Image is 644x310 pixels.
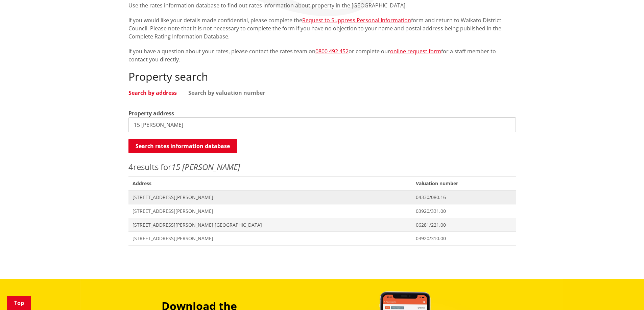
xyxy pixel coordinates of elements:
a: Search by valuation number [188,90,265,95]
span: 4 [128,161,133,172]
span: 03920/310.00 [416,235,511,242]
span: [STREET_ADDRESS][PERSON_NAME] [133,208,408,215]
span: Address [128,176,412,190]
span: Valuation number [412,176,516,190]
a: [STREET_ADDRESS][PERSON_NAME] 03920/331.00 [128,204,516,218]
h2: Property search [128,70,516,83]
iframe: Messenger Launcher [613,282,637,306]
span: 03920/331.00 [416,208,511,215]
a: Request to Suppress Personal Information [302,17,411,24]
a: [STREET_ADDRESS][PERSON_NAME] 04330/080.16 [128,190,516,204]
span: [STREET_ADDRESS][PERSON_NAME] [133,235,408,242]
em: 15 [PERSON_NAME] [171,161,240,172]
p: If you have a question about your rates, please contact the rates team on or complete our for a s... [128,47,516,63]
a: Top [7,296,31,310]
span: [STREET_ADDRESS][PERSON_NAME] [GEOGRAPHIC_DATA] [133,222,408,228]
label: Property address [128,109,174,117]
a: Search by address [128,90,177,95]
p: If you would like your details made confidential, please complete the form and return to Waikato ... [128,16,516,40]
p: results for [128,161,516,173]
p: Use the rates information database to find out rates information about property in the [GEOGRAPHI... [128,1,516,9]
a: [STREET_ADDRESS][PERSON_NAME] [GEOGRAPHIC_DATA] 06281/221.00 [128,218,516,232]
span: 06281/221.00 [416,222,511,228]
span: [STREET_ADDRESS][PERSON_NAME] [133,194,408,201]
button: Search rates information database [128,139,237,153]
span: 04330/080.16 [416,194,511,201]
a: 0800 492 452 [315,48,349,55]
a: [STREET_ADDRESS][PERSON_NAME] 03920/310.00 [128,232,516,246]
a: online request form [390,48,441,55]
input: e.g. Duke Street NGARUAWAHIA [128,117,516,132]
